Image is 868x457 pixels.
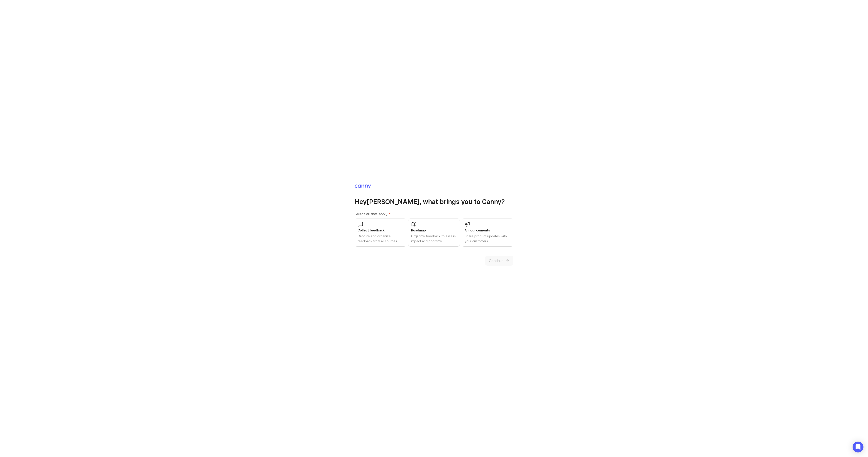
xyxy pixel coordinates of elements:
div: Collect feedback [358,228,403,233]
img: Canny Home [355,185,371,189]
button: Collect feedbackCapture and organize feedback from all sources [355,219,406,247]
div: Announcements [465,228,510,233]
button: Continue [485,256,513,266]
div: Share product updates with your customers [465,234,510,244]
button: RoadmapOrganize feedback to assess impact and prioritize [408,219,460,247]
div: Open Intercom Messenger [853,442,863,452]
div: Roadmap [411,228,457,233]
div: Organize feedback to assess impact and prioritize [411,234,457,244]
h1: Hey [PERSON_NAME] , what brings you to Canny? [355,198,513,206]
label: Select all that apply [355,211,513,217]
button: AnnouncementsShare product updates with your customers [462,219,513,247]
div: Capture and organize feedback from all sources [358,234,403,244]
span: Continue [489,258,504,263]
